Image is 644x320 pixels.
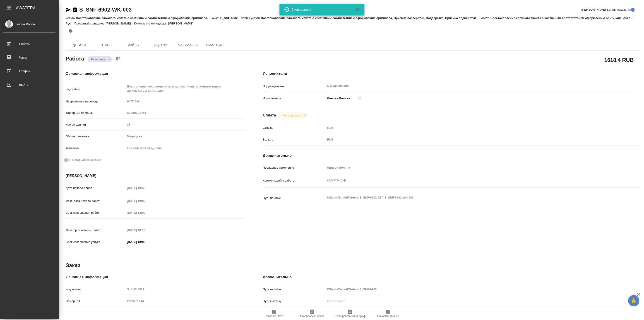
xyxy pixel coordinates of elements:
[125,286,245,293] input: Пустое поле
[66,134,125,139] p: Общая тематика
[3,41,55,47] div: Работы
[66,287,125,292] p: Код заказа
[326,96,350,101] p: Линова Полина
[66,99,125,104] p: Направление перевода
[326,194,608,201] textarea: /Clients/Sanofi/Orders/S_SNF-6902/DTP/S_SNF-6902-WK-003
[255,307,293,320] button: Папка на Drive
[334,315,365,318] span: Скопировать мини-бриф
[125,121,245,128] input: Пустое поле
[1,79,58,90] a: Выйти
[88,56,112,62] div: Выполнен
[3,54,55,61] div: Чаты
[263,165,326,170] p: Последнее изменение
[66,240,125,244] p: Срок завершения услуги
[66,274,245,280] h4: Основная информация
[263,153,639,158] h4: Дополнительно
[125,185,165,191] input: Пустое поле
[3,68,55,75] div: График
[66,122,125,127] p: Кол-во единиц
[369,307,407,320] button: Обновить файлы
[125,198,165,204] input: Пустое поле
[66,146,125,150] p: Тематика
[125,209,165,216] input: Пустое поле
[134,22,168,25] p: Клиентские менеджеры
[293,307,331,320] button: Скопировать бриф
[72,7,78,12] button: Скопировать ссылку
[168,22,197,25] p: [PERSON_NAME]
[280,112,308,119] div: Выполнен
[263,196,326,200] p: Путь на drive
[263,299,326,303] p: Путь к заказу
[352,7,363,12] button: Закрыть
[326,136,608,143] div: RUB
[76,16,210,20] p: Восстановление сложного макета с частичным соответствием оформлению оригинала
[263,113,276,118] h4: Оплата
[106,22,134,25] p: [PERSON_NAME]
[377,315,399,318] span: Обновить файлы
[263,274,639,280] h4: Дополнительно
[261,16,479,20] p: Восстановление сложного макета с частичным соответствием оформлению оригинала, Приемка разверстки...
[282,114,302,117] button: Не оплачена
[125,227,165,233] input: Пустое поле
[125,133,245,140] div: Медицина
[292,7,348,12] div: Скопировано!
[263,96,326,101] p: Исполнитель
[355,93,365,103] button: Удалить исполнителя
[125,144,245,152] div: Клиническая медицина
[220,16,241,20] p: S_SNF-6902
[66,16,76,20] p: Услуга
[265,315,283,318] span: Папка на Drive
[331,307,369,320] button: Скопировать мини-бриф
[263,71,639,76] h4: Исполнители
[263,287,326,292] p: Путь на drive
[1,65,58,77] a: График
[480,16,491,20] p: Работа
[68,42,90,48] span: Детали
[66,211,125,215] p: Срок завершения работ
[604,56,634,64] h2: 1618.4 RUB
[1,38,58,50] a: Работы
[125,239,165,245] input: ✎ Введи что-нибудь
[66,199,125,203] p: Факт. дата начала работ
[582,7,627,12] span: [PERSON_NAME] детали заказа
[66,71,245,76] h4: Основная информация
[630,296,638,305] span: 🙏
[150,42,172,48] span: Оценки
[66,299,125,303] p: Номер РО
[66,87,125,92] p: Вид работ
[16,3,59,12] div: AWATERA
[74,22,106,25] p: Проектный менеджер
[628,295,639,306] button: 🙏
[326,164,608,171] input: Пустое поле
[263,84,326,89] p: Подразделение
[241,16,261,20] p: Этапы услуги
[66,7,71,12] button: Скопировать ссылку для ЯМессенджера
[326,124,608,131] input: Пустое поле
[125,298,245,304] input: Пустое поле
[3,22,55,27] div: Linova Polina
[66,262,80,269] h2: Заказ
[204,42,226,48] span: SmartCat
[66,228,125,233] p: Факт. срок заверш. работ
[79,7,132,13] a: S_SNF-6902-WK-003
[263,178,326,183] p: Комментарий к работе
[66,26,76,36] button: Добавить тэг
[96,42,117,48] span: Этапы
[3,81,55,88] div: Выйти
[90,57,106,61] button: Выполнен
[177,42,199,48] span: Чат заказа
[125,109,245,117] div: Страница А4
[1,52,58,63] a: Чаты
[326,176,608,184] textarea: сдаем в пдф
[300,315,324,318] span: Скопировать бриф
[263,137,326,142] p: Валюта
[326,286,608,293] input: Пустое поле
[66,111,125,115] p: Тарифные единицы
[263,126,326,130] p: Ставка
[66,54,84,62] h2: Работа
[66,186,125,190] p: Дата начала работ
[326,298,608,304] input: Пустое поле
[72,158,101,162] span: Нотариальный заказ
[211,16,220,20] p: Заказ:
[66,173,245,179] h4: [PERSON_NAME]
